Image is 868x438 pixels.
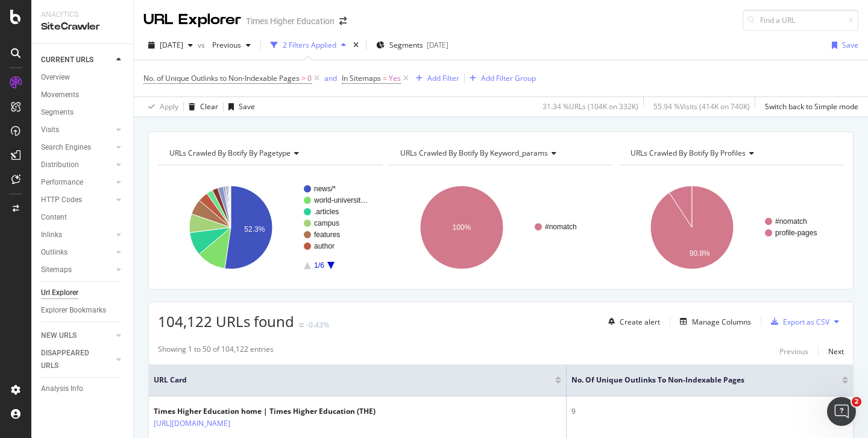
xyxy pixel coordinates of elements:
text: features [314,230,340,239]
button: 2 Filters Applied [266,36,351,55]
div: times [351,39,361,51]
button: Clear [184,97,218,116]
a: [URL][DOMAIN_NAME] [154,417,230,430]
text: 52.3% [244,225,265,233]
div: Save [842,40,858,50]
div: Distribution [41,159,79,171]
a: CURRENT URLS [41,54,113,66]
a: Url Explorer [41,287,125,299]
text: #nomatch [545,223,577,231]
div: 31.34 % URLs ( 104K on 332K ) [542,101,638,112]
span: Segments [389,40,423,50]
svg: A chart. [158,175,380,280]
div: Analytics [41,10,124,20]
div: Visits [41,124,59,136]
span: 104,122 URLs found [158,311,294,331]
input: Find a URL [743,10,858,31]
span: = [383,73,387,83]
a: Outlinks [41,246,113,259]
div: Analysis Info [41,382,83,395]
text: author [314,242,335,250]
button: Previous [207,36,256,55]
span: 0 [307,70,312,87]
text: profile-pages [775,229,817,237]
div: Showing 1 to 50 of 104,122 entries [158,344,274,358]
button: Save [224,97,255,116]
div: Save [239,101,255,112]
span: URLs Crawled By Botify By profiles [631,148,746,158]
a: Overview [41,71,125,84]
span: > [301,73,306,83]
div: CURRENT URLS [41,54,93,66]
span: URLs Crawled By Botify By pagetype [169,148,291,158]
button: Add Filter [411,71,459,86]
div: -0.43% [306,320,329,330]
text: campus [314,219,339,227]
div: 9 [571,406,848,417]
text: 1/6 [314,261,324,270]
div: [DATE] [427,40,448,50]
a: Analysis Info [41,382,125,395]
div: Movements [41,89,79,101]
div: Performance [41,176,83,189]
button: Save [827,36,858,55]
a: Performance [41,176,113,189]
span: URL Card [154,375,552,386]
div: Next [828,346,844,357]
button: Create alert [603,312,660,331]
div: Apply [160,101,178,112]
a: Movements [41,89,125,101]
a: Sitemaps [41,264,113,276]
div: Manage Columns [692,317,751,327]
div: Create alert [620,317,660,327]
text: world-universit… [313,196,368,205]
div: Search Engines [41,141,91,154]
img: Equal [299,323,304,327]
div: Segments [41,106,74,119]
a: Search Engines [41,141,113,154]
span: vs [198,40,207,50]
span: 2025 Aug. 26th [160,40,183,50]
text: 100% [452,223,471,232]
div: SiteCrawler [41,20,124,34]
span: Yes [389,70,401,87]
div: Previous [779,346,808,357]
div: Inlinks [41,229,62,241]
a: Content [41,211,125,224]
div: NEW URLS [41,329,77,342]
button: Export as CSV [766,312,829,331]
button: [DATE] [143,36,198,55]
a: HTTP Codes [41,194,113,206]
div: Clear [200,101,218,112]
text: 90.8% [690,249,710,258]
span: Previous [207,40,241,50]
svg: A chart. [389,175,611,280]
button: Add Filter Group [465,71,536,86]
svg: A chart. [619,175,841,280]
a: Distribution [41,159,113,171]
button: Manage Columns [675,314,751,329]
div: Add Filter Group [481,73,536,83]
iframe: Intercom live chat [827,397,856,426]
span: URLs Crawled By Botify By keyword_params [400,148,548,158]
a: Visits [41,124,113,136]
div: and [324,73,337,83]
div: Overview [41,71,70,84]
div: Outlinks [41,246,68,259]
div: 55.94 % Visits ( 414K on 740K ) [653,101,750,112]
div: DISAPPEARED URLS [41,347,102,372]
div: Switch back to Simple mode [765,101,858,112]
div: 2 Filters Applied [283,40,336,50]
span: No. of Unique Outlinks to Non-Indexable Pages [143,73,300,83]
text: #nomatch [775,217,807,226]
span: No. of Unique Outlinks to Non-Indexable Pages [571,375,824,386]
div: Sitemaps [41,264,72,276]
span: In Sitemaps [342,73,381,83]
a: Explorer Bookmarks [41,304,125,317]
button: Segments[DATE] [371,36,453,55]
h4: URLs Crawled By Botify By keyword_params [398,144,603,163]
div: Times Higher Education home | Times Higher Education (THE) [154,406,376,417]
a: Segments [41,106,125,119]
